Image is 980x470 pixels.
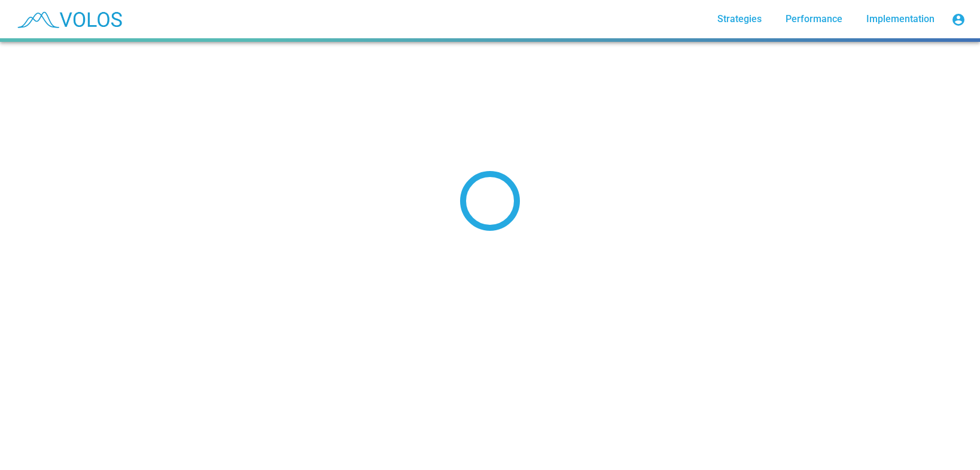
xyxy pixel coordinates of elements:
[857,8,944,30] a: Implementation
[708,8,771,30] a: Strategies
[866,13,935,25] span: Implementation
[10,4,128,34] img: blue_transparent.png
[786,13,842,25] span: Performance
[776,8,852,30] a: Performance
[717,13,762,25] span: Strategies
[951,13,966,27] mat-icon: account_circle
